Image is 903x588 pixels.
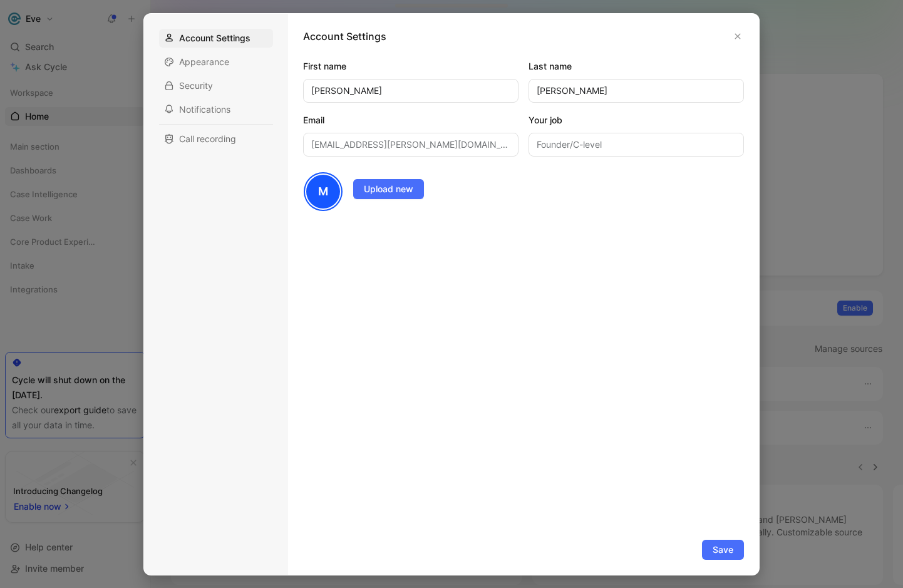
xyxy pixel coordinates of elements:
label: Email [303,113,519,128]
div: Notifications [159,100,273,119]
div: Account Settings [159,29,273,48]
div: Security [159,76,273,95]
span: Save [713,542,733,557]
button: Save [702,540,744,560]
label: Last name [529,59,744,74]
span: Security [179,80,213,92]
div: Appearance [159,53,273,71]
h1: Account Settings [303,29,386,44]
span: Appearance [179,56,229,68]
label: First name [303,59,519,74]
span: Upload new [364,182,413,197]
div: Call recording [159,130,273,148]
span: Account Settings [179,32,250,44]
span: Call recording [179,133,236,145]
button: Upload new [353,179,424,199]
div: M [305,173,341,210]
span: Notifications [179,103,230,116]
label: Your job [529,113,744,128]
